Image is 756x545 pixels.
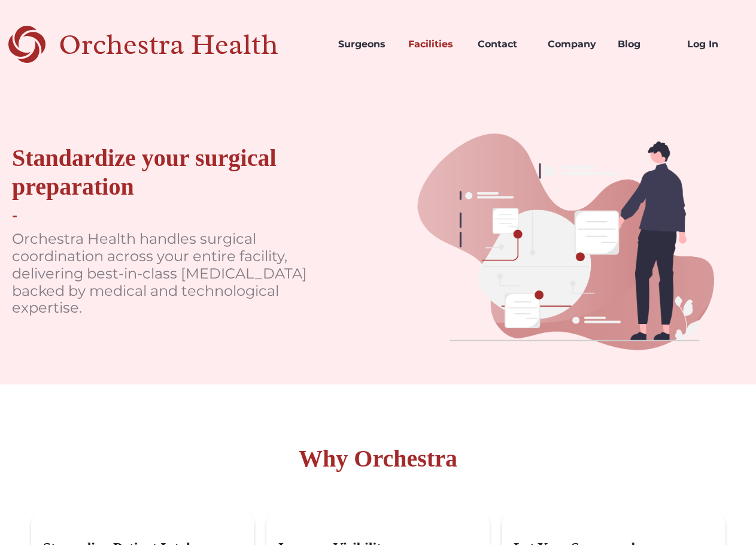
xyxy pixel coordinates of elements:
a: Surgeons [329,24,399,65]
div: - [12,207,17,225]
a: Log In [678,24,748,65]
a: home [8,24,320,65]
div: Standardize your surgical preparation [12,144,318,201]
a: Company [538,24,608,65]
a: Blog [608,24,678,65]
div: Orchestra Health [59,32,320,57]
a: Facilities [399,24,469,65]
p: Orchestra Health handles surgical coordination across your entire facility, delivering best-in-cl... [12,231,318,317]
a: Contact [468,24,538,65]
